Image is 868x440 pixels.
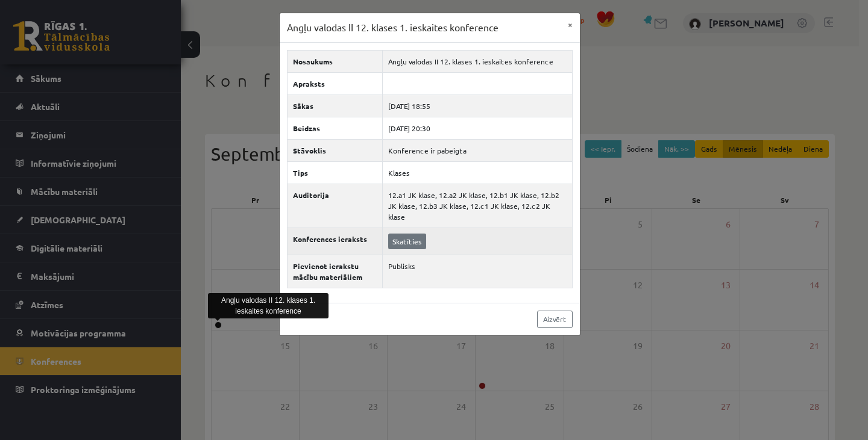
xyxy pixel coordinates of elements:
th: Konferences ieraksts [287,228,383,255]
button: × [561,13,580,36]
td: [DATE] 18:55 [383,95,572,117]
h3: Angļu valodas II 12. klases 1. ieskaites konference [287,20,498,35]
a: Skatīties [388,234,426,249]
th: Stāvoklis [287,139,383,161]
a: Aizvērt [537,311,573,328]
th: Nosaukums [287,50,383,72]
td: [DATE] 20:30 [383,117,572,139]
th: Pievienot ierakstu mācību materiāliem [287,255,383,288]
td: Konference ir pabeigta [383,139,572,161]
td: 12.a1 JK klase, 12.a2 JK klase, 12.b1 JK klase, 12.b2 JK klase, 12.b3 JK klase, 12.c1 JK klase, 1... [383,184,572,228]
td: Angļu valodas II 12. klases 1. ieskaites konference [383,50,572,72]
td: Publisks [383,255,572,288]
th: Tips [287,161,383,184]
th: Auditorija [287,184,383,228]
th: Apraksts [287,72,383,95]
th: Sākas [287,95,383,117]
th: Beidzas [287,117,383,139]
div: Angļu valodas II 12. klases 1. ieskaites konference [208,293,329,318]
td: Klases [383,161,572,184]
